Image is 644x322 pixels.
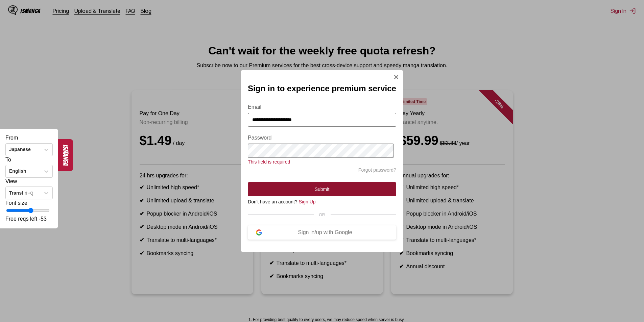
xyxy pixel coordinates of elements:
label: To [5,157,11,163]
div: Don't have an account? [248,199,396,204]
label: View [5,178,17,184]
span: 53 [41,216,47,222]
img: Close [393,74,399,80]
button: Sign in/up with Google [248,225,396,240]
img: google-logo [256,229,262,236]
label: From [5,135,18,141]
div: This field is required [248,159,396,165]
label: Password [248,135,396,141]
span: Font size [5,200,27,206]
button: Submit [248,182,396,196]
a: Sign Up [299,199,316,204]
button: ismanga [58,139,73,171]
div: OR [248,213,396,217]
p: Free reqs left - [5,215,53,223]
label: Email [248,104,396,110]
a: Forgot password? [358,167,396,173]
div: Sign In Modal [241,70,403,252]
div: Sign in/up with Google [262,229,388,236]
h2: Sign in to experience premium service [248,84,396,93]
